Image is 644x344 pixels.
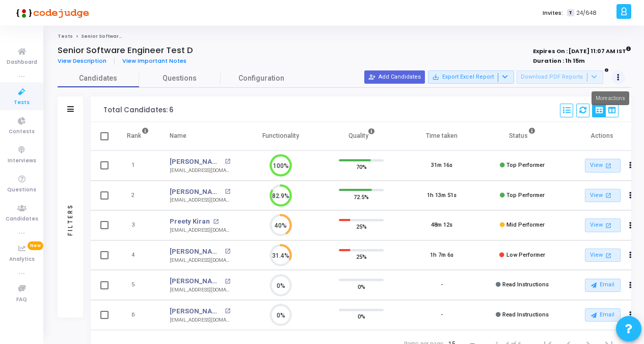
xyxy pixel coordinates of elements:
[13,3,89,23] img: logo
[624,218,638,233] button: Actions
[58,33,73,39] a: Tests
[356,252,367,262] span: 25%
[430,251,453,260] div: 1h 7m 6s
[585,159,621,173] a: View
[170,196,230,204] div: [EMAIL_ADDRESS][DOMAIN_NAME]
[506,162,545,168] span: Top Performer
[115,58,194,64] a: View Important Notes
[604,251,613,260] mat-icon: open_in_new
[58,58,115,64] a: View Description
[482,122,562,151] th: Status
[66,163,75,276] div: Filters
[624,159,638,173] button: Actions
[139,73,221,84] span: Questions
[585,308,621,322] button: Email
[506,222,545,228] span: Mid Performer
[58,33,631,40] nav: breadcrumb
[7,58,37,67] span: Dashboard
[354,191,369,202] span: 72.5%
[356,222,367,232] span: 25%
[7,186,36,194] span: Questions
[170,187,222,197] a: [PERSON_NAME]
[170,316,230,324] div: [EMAIL_ADDRESS][DOMAIN_NAME]
[624,248,638,262] button: Actions
[432,73,439,81] mat-icon: save_alt
[604,191,613,200] mat-icon: open_in_new
[16,296,27,304] span: FAQ
[58,73,139,84] span: Candidates
[358,281,365,291] span: 0%
[170,286,230,294] div: [EMAIL_ADDRESS][DOMAIN_NAME]
[426,130,458,141] div: Time taken
[103,106,173,114] div: Total Candidates: 6
[506,192,545,199] span: Top Performer
[225,159,230,164] mat-icon: open_in_new
[116,151,159,181] td: 1
[533,57,585,65] strong: Duration : 1h 15m
[576,9,597,17] span: 24/648
[116,122,159,151] th: Rank
[116,210,159,240] td: 3
[14,99,30,107] span: Tests
[170,157,222,167] a: [PERSON_NAME]
[428,70,514,84] button: Export Excel Report
[170,306,222,316] a: [PERSON_NAME]
[225,308,230,314] mat-icon: open_in_new
[116,270,159,300] td: 5
[364,70,425,84] button: Add Candidates
[356,162,367,172] span: 70%
[170,247,222,257] a: [PERSON_NAME] Bali
[592,91,629,105] div: More actions
[225,189,230,194] mat-icon: open_in_new
[543,9,563,17] label: Invites:
[624,188,638,203] button: Actions
[170,276,222,286] a: [PERSON_NAME] J
[9,255,35,264] span: Analytics
[502,281,549,288] span: Read Instructions
[585,189,621,203] a: View
[585,218,621,232] a: View
[431,221,452,230] div: 48m 12s
[116,240,159,271] td: 4
[517,70,603,84] button: Download PDF Reports
[358,311,365,322] span: 0%
[58,57,106,65] span: View Description
[562,122,643,151] th: Actions
[441,281,443,289] div: -
[368,73,375,81] mat-icon: person_add_alt
[604,161,613,170] mat-icon: open_in_new
[9,128,35,136] span: Contests
[122,57,186,65] span: View Important Notes
[585,249,621,262] a: View
[624,278,638,292] button: Actions
[213,219,219,225] mat-icon: open_in_new
[170,130,186,141] div: Name
[170,167,230,175] div: [EMAIL_ADDRESS][DOMAIN_NAME]
[604,221,613,230] mat-icon: open_in_new
[567,9,574,17] span: T
[116,181,159,211] td: 2
[506,252,545,258] span: Low Performer
[170,216,210,227] a: Preety Kiran
[81,33,164,39] span: Senior Software Engineer Test D
[441,311,443,320] div: -
[240,122,321,151] th: Functionality
[585,279,621,292] button: Email
[427,191,457,200] div: 1h 13m 51s
[225,249,230,254] mat-icon: open_in_new
[502,311,549,318] span: Read Instructions
[225,279,230,284] mat-icon: open_in_new
[58,45,193,56] h4: Senior Software Engineer Test D
[238,73,284,84] span: Configuration
[431,161,452,170] div: 31m 16s
[8,157,36,165] span: Interviews
[6,215,38,224] span: Candidates
[624,308,638,323] button: Actions
[170,227,230,234] div: [EMAIL_ADDRESS][DOMAIN_NAME]
[321,122,401,151] th: Quality
[116,300,159,330] td: 6
[28,241,43,250] span: New
[533,44,631,56] strong: Expires On : [DATE] 11:07 AM IST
